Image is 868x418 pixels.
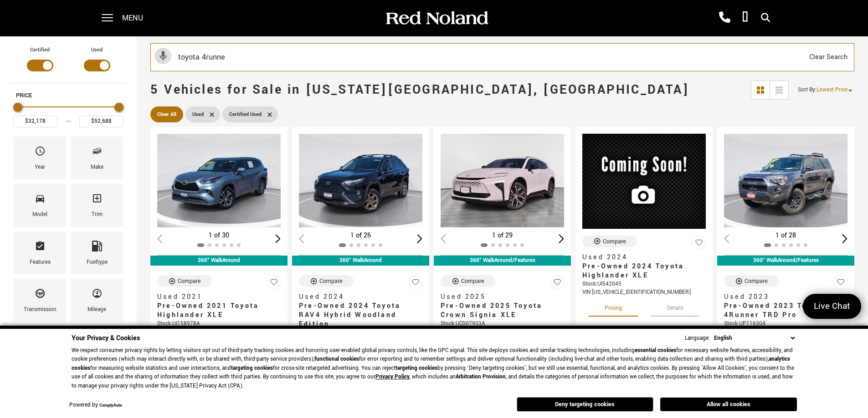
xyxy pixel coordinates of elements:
div: Maximum Price [114,103,123,112]
input: Search Inventory [150,43,854,71]
span: Make [92,143,103,162]
div: Make [91,162,103,172]
select: Language Select [712,333,797,343]
a: Used 2025Pre-Owned 2025 Toyota Crown Signia XLE [441,292,564,320]
span: 5 Vehicles for Sale in [US_STATE][GEOGRAPHIC_DATA], [GEOGRAPHIC_DATA] [150,81,689,99]
label: Used [91,45,103,55]
div: 1 of 28 [724,231,847,241]
div: Stock : UP116304 [724,320,847,328]
button: pricing tab [589,297,638,317]
div: Price [13,100,123,127]
span: Used 2024 [299,292,416,302]
div: Model [32,210,47,220]
button: Save Vehicle [692,236,706,253]
div: MakeMake [71,136,123,179]
button: Compare Vehicle [582,236,637,247]
p: We respect consumer privacy rights by letting visitors opt out of third-party tracking cookies an... [72,346,797,391]
span: Pre-Owned 2023 Toyota 4Runner TRD Pro [724,302,841,320]
label: Certified [30,45,50,55]
span: Pre-Owned 2024 Toyota RAV4 Hybrid Woodland Edition [299,302,416,329]
div: 1 / 2 [724,134,849,227]
div: 1 of 29 [441,231,564,241]
div: Compare [178,277,201,285]
a: Live Chat [803,294,861,319]
div: 360° WalkAround [150,256,288,266]
div: Stock : UI542045 [582,280,706,288]
button: Compare Vehicle [441,275,495,287]
svg: Click to toggle on voice search [155,48,171,64]
input: Maximum [79,116,123,127]
strong: targeting cookies [231,364,273,372]
div: Language: [685,335,710,341]
div: Transmission [24,305,56,315]
button: Allow all cookies [660,398,797,411]
div: Year [35,162,45,172]
div: 1 of 30 [157,231,281,241]
div: 360° WalkAround [292,256,429,266]
div: Compare [461,277,484,285]
strong: essential cookies [635,347,676,354]
div: 360° WalkAround/Features [717,256,854,266]
div: FueltypeFueltype [71,232,123,274]
span: Used 2025 [441,292,557,302]
div: 1 / 2 [299,134,424,227]
div: 1 of 26 [299,231,422,241]
span: Transmission [35,286,46,305]
a: Privacy Policy [375,373,410,381]
div: Next slide [275,234,281,243]
span: Clear All [157,109,176,120]
div: Compare [319,277,343,285]
strong: Arbitration Provision [456,373,506,381]
span: Used [192,109,204,120]
span: Lowest Price [817,86,847,94]
span: Mileage [92,286,103,305]
div: 1 / 2 [157,134,282,227]
div: Fueltype [87,257,108,267]
div: Compare [745,277,768,285]
span: Pre-Owned 2025 Toyota Crown Signia XLE [441,302,557,320]
img: Red Noland Auto Group [384,10,489,26]
div: MileageMileage [71,279,123,322]
div: TrimTrim [71,184,123,227]
button: Compare Vehicle [157,275,212,287]
span: Certified Used [229,109,262,120]
span: Features [35,238,46,257]
button: Save Vehicle [834,275,847,293]
div: VIN: [US_VEHICLE_IDENTIFICATION_NUMBER] [582,288,706,297]
span: Sort By : [798,86,817,94]
span: Year [35,143,46,162]
div: Next slide [842,234,847,243]
span: Clear Search [805,44,852,71]
span: Used 2023 [724,292,841,302]
span: Model [35,191,46,210]
img: 2023 Toyota 4Runner TRD Pro 1 [724,134,849,227]
a: ComplyAuto [99,403,122,408]
span: Fueltype [92,238,103,257]
img: 2024 Toyota RAV4 Hybrid Woodland Edition 1 [299,134,424,227]
span: Live Chat [809,300,855,312]
input: Minimum [13,116,57,127]
a: Used 2021Pre-Owned 2021 Toyota Highlander XLE [157,292,281,320]
div: 1 / 2 [441,134,565,227]
div: ModelModel [14,184,66,227]
button: details tab [651,297,699,317]
div: Next slide [417,234,422,243]
button: Save Vehicle [267,275,281,293]
span: Pre-Owned 2024 Toyota Highlander XLE [582,262,699,280]
img: 2025 Toyota Crown Signia XLE 1 [441,134,565,227]
a: Used 2024Pre-Owned 2024 Toyota RAV4 Hybrid Woodland Edition [299,292,422,329]
span: Pre-Owned 2021 Toyota Highlander XLE [157,302,274,320]
div: Stock : UI158978A [157,320,281,328]
h5: Price [16,91,121,100]
div: YearYear [14,136,66,179]
div: Minimum Price [13,103,22,112]
button: Save Vehicle [409,275,422,293]
button: Deny targeting cookies [517,397,653,412]
span: Trim [92,191,103,210]
div: FeaturesFeatures [14,232,66,274]
div: Filter by Vehicle Type [11,45,125,83]
span: Your Privacy & Cookies [72,333,140,343]
div: Compare [603,237,626,246]
button: Save Vehicle [550,275,564,293]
